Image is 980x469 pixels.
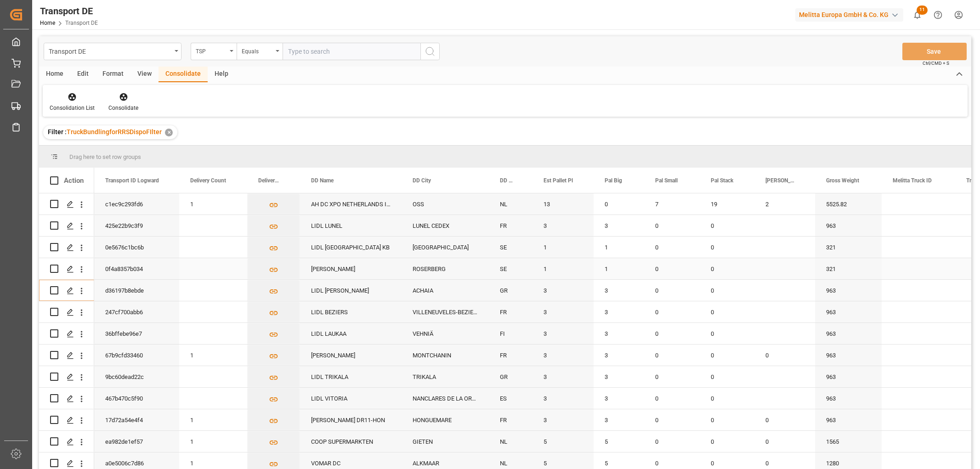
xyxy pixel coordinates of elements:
div: ROSERBERG [402,258,489,279]
div: 0 [700,431,754,452]
div: 9bc60dead22c [94,366,179,387]
div: NANCLARES DE LA ORCA (ALAVA) [402,388,489,409]
div: 0 [644,258,700,279]
div: 3 [532,323,594,344]
div: 0 [644,431,700,452]
div: Press SPACE to select this row. [39,215,94,237]
div: Press SPACE to select this row. [39,388,94,409]
div: 3 [532,388,594,409]
div: VILLENEUVELES-BEZIERS [402,301,489,322]
span: Pal Stack [711,177,733,184]
div: LIDL BEZIERS [300,301,402,322]
div: GIETEN [402,431,489,452]
div: Press SPACE to select this row. [39,323,94,345]
div: [PERSON_NAME] [300,345,402,366]
span: DD City [413,177,431,184]
div: 0 [700,345,754,366]
div: 0f4a8357b034 [94,258,179,279]
div: 0 [700,409,754,430]
div: 1 [532,258,594,279]
div: 0 [754,409,815,430]
div: 0 [700,323,754,344]
div: 13 [532,193,594,215]
div: 1 [594,258,644,279]
div: 0 [700,258,754,279]
div: 3 [594,409,644,430]
input: Type to search [283,43,420,60]
div: GR [489,366,532,387]
div: 0 [644,366,700,387]
div: NL [489,431,532,452]
div: 1 [179,345,247,366]
div: Press SPACE to select this row. [39,366,94,388]
button: open menu [191,43,237,60]
div: Press SPACE to select this row. [39,409,94,431]
div: 963 [815,215,882,236]
div: Press SPACE to select this row. [39,345,94,366]
div: 1 [179,193,247,215]
div: 247cf700abb6 [94,301,179,322]
div: 3 [594,215,644,236]
span: TruckBundlingforRRSDispoFIlter [67,128,162,136]
button: Melitta Europa GmbH & Co. KG [795,6,907,23]
div: SE [489,237,532,258]
div: LIDL LAUKAA [300,323,402,344]
div: 963 [815,345,882,366]
div: 963 [815,388,882,409]
div: 67b9cfd33460 [94,345,179,366]
div: AH DC XPO NETHERLANDS II BV [300,193,402,215]
div: 3 [532,215,594,236]
div: [GEOGRAPHIC_DATA] [402,237,489,258]
div: LUNEL CEDEX [402,215,489,236]
div: ea982de1ef57 [94,431,179,452]
div: Equals [242,45,273,56]
div: 3 [532,280,594,301]
span: DD Country [500,177,513,184]
div: 5 [594,431,644,452]
div: 3 [594,388,644,409]
span: Est Pallet Pl [544,177,573,184]
div: 0 [644,280,700,301]
div: 0 [700,388,754,409]
span: Pal Small [655,177,678,184]
div: 3 [594,280,644,301]
div: Press SPACE to select this row. [39,280,94,301]
div: [PERSON_NAME] [300,258,402,279]
div: SE [489,258,532,279]
div: LIDL VITORIA [300,388,402,409]
div: HONGUEMARE [402,409,489,430]
div: 1565 [815,431,882,452]
div: ACHAIA [402,280,489,301]
div: 425e22b9c3f9 [94,215,179,236]
div: FR [489,301,532,322]
div: Press SPACE to select this row. [39,301,94,323]
div: FR [489,409,532,430]
div: 3 [532,345,594,366]
button: Help Center [928,5,948,25]
div: 7 [644,193,700,215]
div: Press SPACE to select this row. [39,431,94,452]
div: Consolidation List [50,104,95,112]
span: Pal Big [605,177,622,184]
div: 3 [532,301,594,322]
div: GR [489,280,532,301]
div: MONTCHANIN [402,345,489,366]
button: open menu [44,43,181,60]
div: Melitta Europa GmbH & Co. KG [795,8,903,22]
div: 1 [179,431,247,452]
div: 17d72a54e4f4 [94,409,179,430]
div: 36bffebe96e7 [94,323,179,344]
div: 963 [815,409,882,430]
div: 0 [644,323,700,344]
div: 963 [815,366,882,387]
div: 0 [700,280,754,301]
div: 0 [754,345,815,366]
div: 3 [532,409,594,430]
span: Melitta Truck ID [893,177,932,184]
div: Press SPACE to select this row. [39,193,94,215]
div: 3 [594,301,644,322]
span: Delivery List [258,177,281,184]
span: Gross Weight [826,177,859,184]
div: 467b470c5f90 [94,388,179,409]
div: [PERSON_NAME] DR11-HON [300,409,402,430]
